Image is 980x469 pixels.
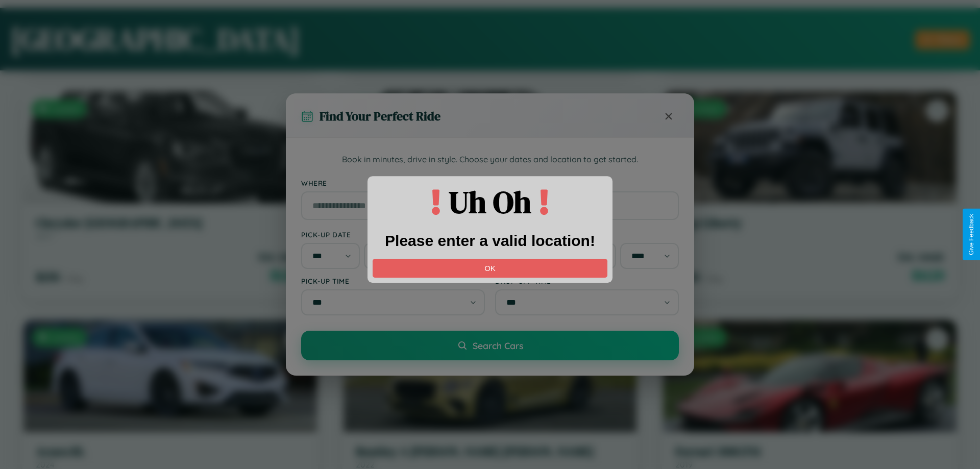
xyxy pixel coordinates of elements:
h3: Find Your Perfect Ride [320,108,440,125]
label: Pick-up Time [301,277,485,285]
span: Search Cars [473,340,523,351]
label: Where [301,179,679,187]
label: Drop-off Date [495,230,679,239]
label: Drop-off Time [495,277,679,285]
label: Pick-up Date [301,230,485,239]
p: Book in minutes, drive in style. Choose your dates and location to get started. [301,153,679,166]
